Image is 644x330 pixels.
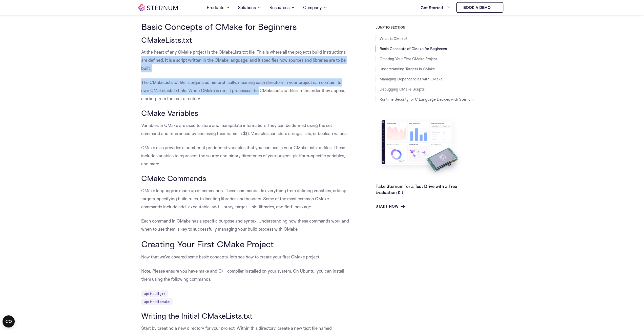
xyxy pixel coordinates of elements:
h2: Creating Your First CMake Project [141,239,350,249]
a: Understanding Targets in CMake [380,67,435,71]
a: Managing Dependencies with CMake [380,77,443,81]
a: What is CMake? [380,36,407,41]
a: Get Started [420,3,450,13]
a: Take Sternum for a Test Drive with a Free Evaluation Kit [376,184,457,195]
a: Solutions [238,1,261,15]
p: CMake language is made up of commands. These commands do everything from defining variables, addi... [141,187,350,211]
a: Products [207,1,230,15]
a: Basic Concepts of CMake for Beginners [380,46,447,51]
p: Now that we’ve covered some basic concepts, let’s see how to create your first CMake project. [141,253,350,261]
a: Debugging CMake Scripts [380,87,425,92]
p: Variables in CMake are used to store and manipulate information. They can be defined using the se... [141,121,350,138]
a: Runtime Security for C Language Devices with Sternum [380,97,473,102]
a: Book a demo [456,2,503,13]
img: Take Sternum for a Test Drive with a Free Evaluation Kit [376,116,464,179]
p: The CMakeLists.txt file is organized hierarchically, meaning each directory in your project can c... [141,78,350,103]
code: apt install g++ [141,290,168,297]
h3: CMake Commands [141,174,350,183]
code: apt install cmake [141,298,173,305]
a: Start Now [376,203,405,209]
p: CMake also provides a number of predefined variables that you can use in your CMakeLists.txt file... [141,144,350,168]
p: Note: Please ensure you have make and C++ compiler installed on your system. On Ubuntu, you can i... [141,267,350,283]
h3: Writing the Initial CMakeLists.txt [141,312,350,320]
img: sternum iot [492,6,496,10]
button: Open CMP widget [3,315,15,327]
h3: CMakeLists.txt [141,36,350,44]
a: Resources [269,1,295,15]
h3: CMake Variables [141,109,350,117]
h2: Basic Concepts of CMake for Beginners [141,22,350,31]
p: Each command in CMake has a specific purpose and syntax. Understanding how these commands work an... [141,217,350,233]
h3: JUMP TO SECTION [376,25,506,29]
p: At the heart of any CMake project is the CMakeLists.txt file. This is where all the project’s bui... [141,48,350,72]
img: sternum iot [138,4,178,11]
a: Creating Your First CMake Project [380,56,437,61]
a: Company [303,1,327,15]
